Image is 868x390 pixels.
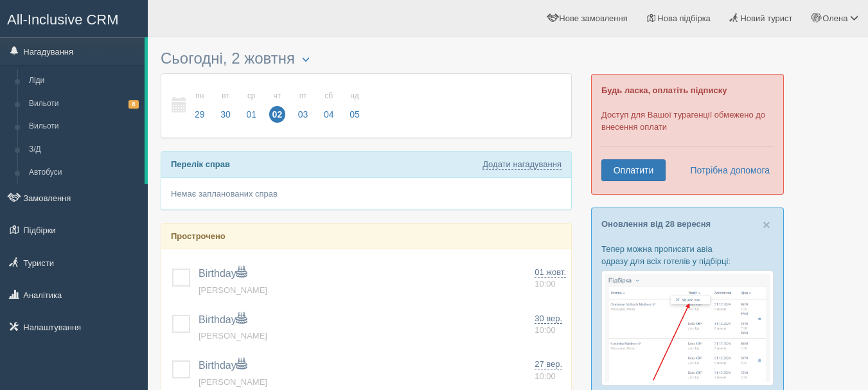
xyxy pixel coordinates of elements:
a: Оновлення від 28 вересня [601,219,711,229]
span: 30 [217,106,234,123]
a: 27 вер. 10:00 [535,359,566,382]
span: 04 [321,106,337,123]
span: 02 [269,106,286,123]
a: Потрібна допомога [682,159,770,181]
span: Нове замовлення [559,13,627,23]
span: 10:00 [535,371,556,381]
a: пн 29 [188,84,212,128]
a: Вильоти8 [23,93,145,116]
a: вт 30 [213,84,238,128]
a: Вильоти [23,115,145,138]
a: Оплатити [601,159,666,181]
a: [PERSON_NAME] [199,331,267,341]
span: Нова підбірка [657,13,711,23]
a: 01 жовт. 10:00 [535,267,566,290]
span: 10:00 [535,279,556,288]
div: Доступ для Вашої турагенції обмежено до внесення оплати [591,74,784,195]
a: [PERSON_NAME] [199,285,267,295]
b: Перелік справ [171,159,230,169]
span: 30 вер. [535,314,562,324]
small: сб [321,91,337,102]
span: Олена [822,13,847,23]
span: 27 вер. [535,359,562,369]
a: Додати нагадування [483,159,562,170]
a: нд 05 [342,84,364,128]
a: All-Inclusive CRM [1,1,147,36]
a: Birthday [199,268,247,279]
small: нд [346,91,363,102]
span: 05 [346,106,363,123]
span: 01 [243,106,260,123]
small: вт [217,91,234,102]
img: %D0%BF%D1%96%D0%B4%D0%B1%D1%96%D1%80%D0%BA%D0%B0-%D0%B0%D0%B2%D1%96%D0%B0-1-%D1%81%D1%80%D0%BC-%D... [601,270,774,386]
span: 01 жовт. [535,267,566,278]
span: × [763,217,770,232]
a: Автобуси [23,161,145,184]
span: Новий турист [740,13,792,23]
a: сб 04 [317,84,341,128]
span: All-Inclusive CRM [7,12,119,28]
span: 03 [295,106,312,123]
span: 10:00 [535,325,556,335]
small: пт [295,91,312,102]
p: Тепер можна прописати авіа одразу для всіх готелів у підбірці: [601,243,774,267]
a: Birthday [199,314,247,325]
a: Ліди [23,69,145,93]
a: Birthday [199,360,247,371]
span: 8 [128,100,139,109]
a: ср 01 [239,84,263,128]
span: 29 [191,106,208,123]
b: Будь ласка, оплатіть підписку [601,85,727,95]
h3: Сьогодні, 2 жовтня [161,50,572,67]
small: ср [243,91,260,102]
a: [PERSON_NAME] [199,377,267,387]
b: Прострочено [171,231,226,241]
small: пн [191,91,208,102]
a: 30 вер. 10:00 [535,313,566,337]
div: Немає запланованих справ [161,178,571,209]
button: Close [763,218,770,231]
a: чт 02 [265,84,290,128]
small: чт [269,91,286,102]
a: пт 03 [291,84,315,128]
a: З/Д [23,138,145,161]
